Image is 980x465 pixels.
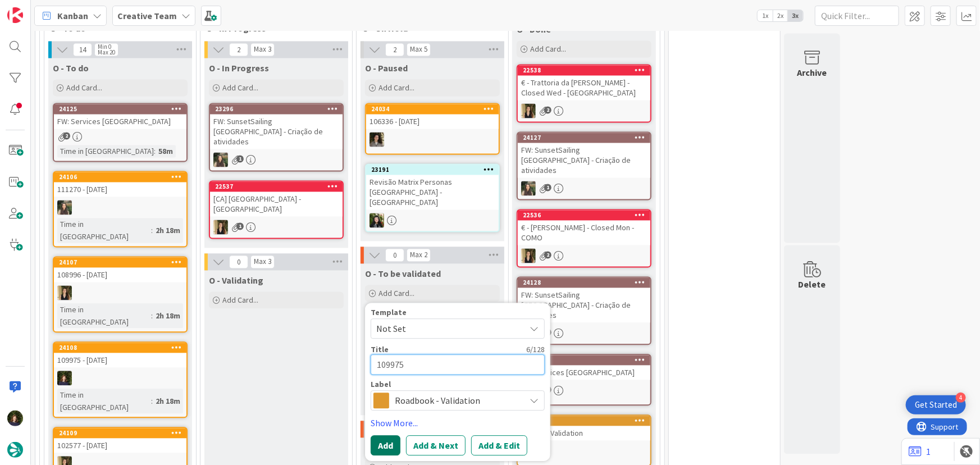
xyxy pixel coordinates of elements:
[518,249,650,263] div: SP
[98,50,115,56] div: Max 20
[153,310,183,322] div: 2h 18m
[210,182,343,192] div: 22537
[57,145,154,158] div: Time in [GEOGRAPHIC_DATA]
[59,259,186,267] div: 24107
[53,63,89,74] span: O - To do
[392,345,545,355] div: 6 / 128
[773,10,788,21] span: 2x
[523,67,650,75] div: 22538
[151,310,153,322] span: :
[410,253,427,258] div: Max 2
[209,275,263,286] span: O - Validating
[215,183,343,191] div: 22537
[518,416,650,441] div: 24129110594 - Validation
[797,66,827,80] div: Archive
[518,76,650,101] div: € - Trattoria da [PERSON_NAME] - Closed Wed - [GEOGRAPHIC_DATA]
[210,192,343,217] div: [CA] [GEOGRAPHIC_DATA] - [GEOGRAPHIC_DATA]
[7,411,23,426] img: MC
[518,211,650,221] div: 22536
[59,174,186,181] div: 24106
[54,428,186,439] div: 24109
[915,399,957,411] div: Get Started
[370,133,384,147] img: MS
[366,213,499,228] div: BC
[365,268,441,280] span: O - To be validated
[518,66,650,101] div: 22538€ - Trattoria da [PERSON_NAME] - Closed Wed - [GEOGRAPHIC_DATA]
[59,106,186,113] div: 24125
[370,213,384,228] img: BC
[544,252,551,259] span: 2
[209,63,269,74] span: O - In Progress
[523,212,650,220] div: 22536
[57,389,151,414] div: Time in [GEOGRAPHIC_DATA]
[98,44,111,50] div: Min 0
[213,153,228,167] img: IG
[366,165,499,175] div: 23191
[54,286,186,300] div: SP
[59,344,186,352] div: 24108
[518,66,650,76] div: 22538
[210,104,343,115] div: 23296
[523,417,650,425] div: 24129
[385,249,404,262] span: 0
[518,181,650,196] div: IG
[379,289,414,299] span: Add Card...
[151,395,153,408] span: :
[371,436,400,456] button: Add
[151,225,153,237] span: :
[54,172,186,197] div: 24106111270 - [DATE]
[518,211,650,245] div: 22536€ - [PERSON_NAME] - Closed Mon - COMO
[54,353,186,368] div: 109975 - [DATE]
[523,357,650,364] div: 24126
[54,439,186,453] div: 102577 - [DATE]
[57,218,151,243] div: Time in [GEOGRAPHIC_DATA]
[376,322,517,336] span: Not Set
[518,278,650,323] div: 24128FW: SunsetSailing [GEOGRAPHIC_DATA] - Criação de atividades
[57,371,72,386] img: MC
[518,384,650,398] div: BC
[213,220,228,235] img: SP
[815,6,899,26] input: Quick Filter...
[371,345,389,355] label: Title
[371,417,545,430] a: Show More...
[518,133,650,178] div: 24127FW: SunsetSailing [GEOGRAPHIC_DATA] - Criação de atividades
[210,115,343,149] div: FW: SunsetSailing [GEOGRAPHIC_DATA] - Criação de atividades
[385,43,404,57] span: 2
[788,10,803,21] span: 3x
[229,256,248,269] span: 0
[236,223,244,230] span: 1
[54,428,186,453] div: 24109102577 - [DATE]
[54,258,186,268] div: 24107
[57,286,72,300] img: SP
[210,104,343,149] div: 23296FW: SunsetSailing [GEOGRAPHIC_DATA] - Criação de atividades
[54,115,186,129] div: FW: Services [GEOGRAPHIC_DATA]
[518,416,650,426] div: 24129
[63,133,70,140] span: 2
[471,436,527,456] button: Add & Edit
[210,182,343,217] div: 22537[CA] [GEOGRAPHIC_DATA] - [GEOGRAPHIC_DATA]
[799,278,826,291] div: Delete
[523,279,650,287] div: 24128
[215,106,343,113] div: 23296
[518,326,650,341] div: IG
[54,343,186,368] div: 24108109975 - [DATE]
[518,278,650,288] div: 24128
[371,106,499,113] div: 24034
[54,371,186,386] div: MC
[521,249,536,263] img: SP
[366,165,499,210] div: 23191Revisão Matrix Personas [GEOGRAPHIC_DATA] - [GEOGRAPHIC_DATA]
[371,381,391,389] span: Label
[222,83,258,93] span: Add Card...
[222,295,258,306] span: Add Card...
[521,181,536,196] img: IG
[57,200,72,215] img: IG
[518,355,650,380] div: 24126FW: Services [GEOGRAPHIC_DATA]
[410,47,427,53] div: Max 5
[518,355,650,366] div: 24126
[229,43,248,57] span: 2
[54,172,186,183] div: 24106
[518,221,650,245] div: € - [PERSON_NAME] - Closed Mon - COMO
[57,304,151,329] div: Time in [GEOGRAPHIC_DATA]
[530,44,566,54] span: Add Card...
[366,104,499,129] div: 24034106336 - [DATE]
